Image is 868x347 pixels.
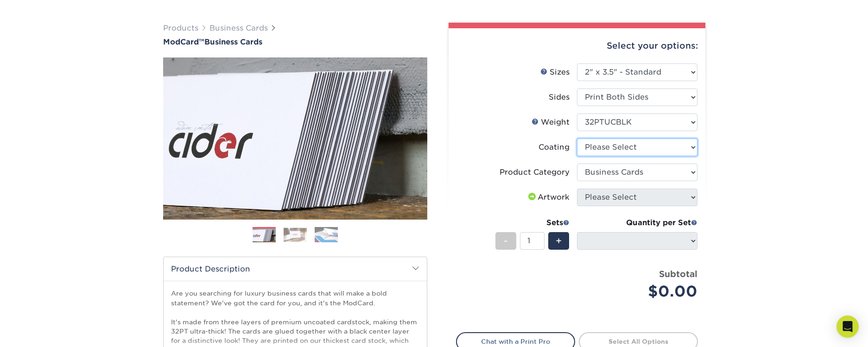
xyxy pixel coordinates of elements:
[253,224,276,247] img: Business Cards 01
[539,142,570,153] div: Coating
[164,257,427,281] h2: Product Description
[556,234,562,248] span: +
[577,217,697,228] div: Quantity per Set
[540,67,570,78] div: Sizes
[500,167,570,178] div: Product Category
[836,315,859,338] div: Open Intercom Messenger
[163,24,198,32] a: Products
[456,28,698,63] div: Select your options:
[163,38,427,46] a: ModCard™Business Cards
[584,280,697,303] div: $0.00
[209,24,268,32] a: Business Cards
[504,234,508,248] span: -
[659,269,697,279] strong: Subtotal
[526,192,570,203] div: Artwork
[532,117,570,128] div: Weight
[549,92,570,103] div: Sides
[284,227,307,242] img: Business Cards 02
[315,227,338,243] img: Business Cards 03
[163,6,427,271] img: ModCard™ 01
[495,217,570,228] div: Sets
[163,38,204,46] span: ModCard™
[163,38,427,46] h1: Business Cards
